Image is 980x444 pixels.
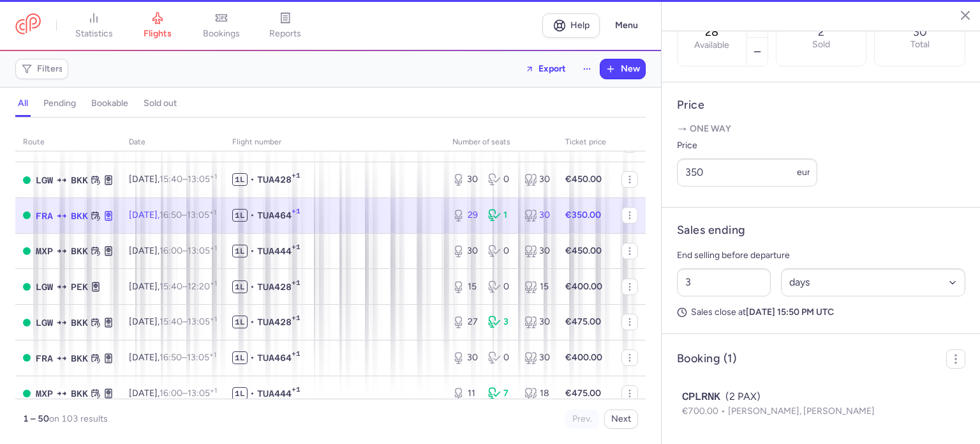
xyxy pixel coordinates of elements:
span: CPLRNK [682,389,720,404]
span: +1 [292,385,301,398]
h4: Booking (1) [677,351,736,366]
sup: +1 [209,351,216,359]
time: 13:05 [187,210,216,220]
th: Flight number [225,133,445,152]
span: – [160,316,217,327]
th: date [121,133,225,152]
span: • [250,173,255,186]
div: 30 [524,351,550,364]
span: • [250,387,255,400]
span: +1 [292,349,301,362]
div: 30 [524,245,550,257]
time: 13:05 [188,245,217,256]
p: Total [910,40,930,50]
span: TUA464 [257,209,292,222]
time: 13:05 [187,352,216,363]
p: Sold [812,40,830,50]
div: 0 [488,280,514,293]
div: 30 [524,173,550,186]
div: 0 [488,245,514,257]
div: (2 PAX) [682,389,960,404]
p: Sales close at [677,307,965,318]
h4: pending [43,98,76,109]
span: MXP [36,387,53,401]
button: Next [604,410,638,429]
h4: sold out [144,98,177,109]
strong: €450.00 [565,245,602,256]
label: Available [694,40,729,50]
sup: +1 [210,387,217,395]
span: 1L [232,209,248,222]
span: 1L [232,387,248,400]
strong: €400.00 [565,281,602,292]
time: 13:05 [188,174,217,185]
span: – [160,245,217,256]
th: route [15,133,121,152]
h4: Price [677,98,965,112]
time: 15:40 [160,281,182,292]
span: 1L [232,316,248,328]
span: [DATE], [129,245,217,256]
button: CPLRNK(2 PAX)€700.00[PERSON_NAME], [PERSON_NAME] [682,389,960,418]
time: 15:40 [160,174,182,185]
span: [DATE], [129,174,217,185]
div: 30 [524,209,550,222]
span: Suvarnabhumi Airport, Bangkok, Thailand [71,316,88,330]
strong: €475.00 [565,388,601,399]
sup: +1 [210,315,217,323]
strong: €450.00 [565,174,602,185]
div: 30 [452,245,478,257]
strong: [DATE] 15:50 PM UTC [746,307,834,318]
sup: +1 [209,208,216,217]
span: BKK [71,209,88,223]
span: – [160,352,216,363]
input: ## [677,268,771,296]
h4: all [18,98,28,109]
div: 18 [524,387,550,400]
div: 29 [452,209,478,222]
th: number of seats [445,133,558,152]
h4: Sales ending [677,223,745,238]
span: • [250,280,255,293]
p: End selling before departure [677,248,965,263]
div: 1 [488,209,514,222]
div: 11 [452,387,478,400]
span: +1 [292,207,301,220]
span: +1 [292,279,301,291]
label: Price [677,138,817,153]
div: 0 [488,173,514,186]
span: 1L [232,351,248,364]
span: LGW [36,316,53,330]
div: 30 [452,173,478,186]
span: • [250,351,255,364]
sup: +1 [210,172,217,181]
strong: €475.00 [565,316,601,327]
span: +1 [292,243,301,256]
strong: €400.00 [565,352,602,363]
span: TUA428 [257,173,292,186]
span: – [160,210,216,220]
span: €700.00 [682,406,728,417]
span: TUA428 [257,280,292,293]
th: Ticket price [558,133,614,152]
button: Menu [607,13,646,38]
span: [DATE], [129,352,216,363]
span: • [250,316,255,328]
span: [DATE], [129,316,217,327]
time: 13:05 [188,388,217,399]
span: +1 [292,314,301,326]
p: 30 [913,26,927,38]
div: 27 [452,316,478,328]
span: BKK [71,244,88,258]
span: FRA [36,351,53,365]
div: 3 [488,316,514,328]
span: Filters [37,64,63,74]
time: 13:05 [188,316,217,327]
button: Export [517,59,574,79]
input: --- [677,158,817,187]
div: 15 [452,280,478,293]
time: 16:00 [160,245,182,256]
button: Prev. [565,410,599,429]
button: Filters [16,59,68,79]
p: One way [677,123,965,135]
